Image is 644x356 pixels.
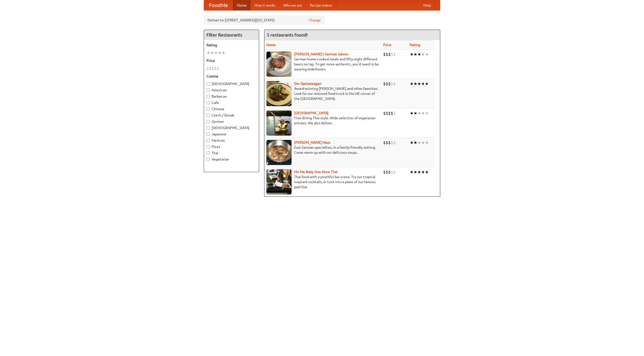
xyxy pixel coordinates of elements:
input: German [207,120,210,123]
li: ★ [417,81,421,87]
input: American [207,89,210,92]
h4: Filter Restaurants [204,30,259,40]
li: $ [386,81,388,87]
li: ★ [414,169,417,175]
li: $ [391,169,393,175]
li: ★ [421,140,425,145]
li: $ [391,81,393,87]
label: Cafe [207,100,256,105]
li: ★ [207,50,210,56]
p: Thai food with a youthful bar scene. Try our tropical inspired cocktails, or tuck into a plate of... [266,174,379,189]
a: Name [266,43,276,47]
li: $ [391,140,393,145]
p: German home-cooked meals and fifty-eight different beers on tap. To get more authentic, you'd nee... [266,57,379,72]
li: ★ [417,169,421,175]
a: [PERSON_NAME]'s German Saloon [294,52,348,56]
img: satay.jpg [266,110,292,136]
li: ★ [410,140,414,145]
input: [DEMOGRAPHIC_DATA] [207,82,210,86]
li: $ [383,52,386,57]
li: ★ [425,110,429,116]
a: [PERSON_NAME] Haus [294,140,330,144]
img: kohlhaus.jpg [266,140,292,165]
li: $ [207,66,209,71]
label: Vegetarian [207,157,256,162]
li: ★ [414,52,417,57]
a: Rating [410,43,420,47]
a: Change [309,18,321,23]
label: Japanese [207,132,256,137]
li: $ [212,66,214,71]
li: $ [383,169,386,175]
label: German [207,119,256,124]
p: Fine dining Thai-style. Wide selection of vegetarian entrées. We also deliver. [266,115,379,126]
li: ★ [210,50,214,56]
li: ★ [417,110,421,116]
li: $ [383,140,386,145]
a: Recipe videos [306,0,336,10]
label: [DEMOGRAPHIC_DATA] [207,125,256,130]
a: Der Speisewagen [294,82,321,86]
li: ★ [414,110,417,116]
img: esthers.jpg [266,52,292,77]
input: Cafe [207,101,210,104]
li: $ [393,110,396,116]
img: babythai.jpg [266,169,292,194]
li: ★ [410,169,414,175]
li: $ [209,66,212,71]
li: $ [383,81,386,87]
li: ★ [222,50,225,56]
input: Japanese [207,133,210,136]
a: Who we are [279,0,306,10]
input: Czech / Slovak [207,114,210,117]
li: ★ [414,140,417,145]
li: $ [388,81,391,87]
li: ★ [417,52,421,57]
li: ★ [214,50,218,56]
li: ★ [421,169,425,175]
div: Deliver to: [STREET_ADDRESS][US_STATE] [204,16,325,25]
li: ★ [425,52,429,57]
input: Barbecue [207,95,210,98]
li: ★ [425,169,429,175]
input: Thai [207,151,210,155]
li: $ [393,140,396,145]
li: ★ [410,81,414,87]
label: American [207,88,256,93]
ng-pluralize: 5 restaurants found! [267,32,308,37]
label: [DEMOGRAPHIC_DATA] [207,81,256,86]
b: [GEOGRAPHIC_DATA] [294,111,329,115]
li: ★ [421,52,425,57]
li: $ [393,81,396,87]
h5: Rating [207,43,256,48]
li: $ [393,52,396,57]
li: $ [393,169,396,175]
a: Home [233,0,251,10]
h5: Price [207,58,256,63]
a: Hit Me Baby One More Thai [294,170,338,174]
li: $ [391,52,393,57]
a: FoodMe [204,0,233,10]
li: ★ [410,110,414,116]
li: $ [214,66,217,71]
a: Price [383,43,391,47]
img: speisewagen.jpg [266,81,292,106]
input: [DEMOGRAPHIC_DATA] [207,126,210,130]
a: Help [419,0,435,10]
input: Vegetarian [207,158,210,161]
p: East German specialties, in a family-friendly setting. Come warm up with our delicious soups. [266,145,379,155]
li: ★ [425,140,429,145]
li: $ [383,110,386,116]
li: ★ [417,140,421,145]
li: $ [388,110,391,116]
li: $ [391,110,393,116]
li: ★ [421,110,425,116]
li: $ [388,169,391,175]
li: ★ [421,81,425,87]
label: Chinese [207,106,256,111]
label: Czech / Slovak [207,113,256,118]
li: ★ [218,50,222,56]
